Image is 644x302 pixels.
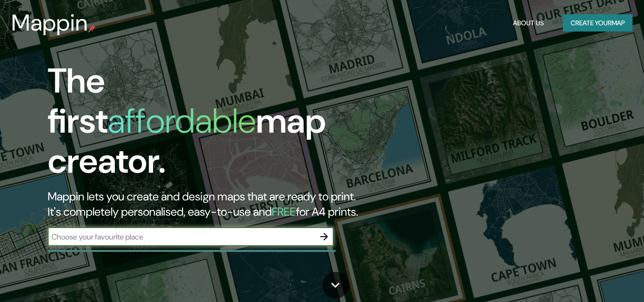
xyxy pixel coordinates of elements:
[509,14,548,32] button: About Us
[272,204,296,219] h5: FREE
[563,14,633,32] button: Create yourmap
[11,10,88,36] h3: Mappin
[48,189,370,219] h2: Mappin lets you create and design maps that are ready to print. It's completely personalised, eas...
[48,61,370,189] h1: The first map creator.
[88,25,96,32] img: mappin-pin
[108,99,256,143] h1: affordable
[48,231,315,242] input: Choose your favourite place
